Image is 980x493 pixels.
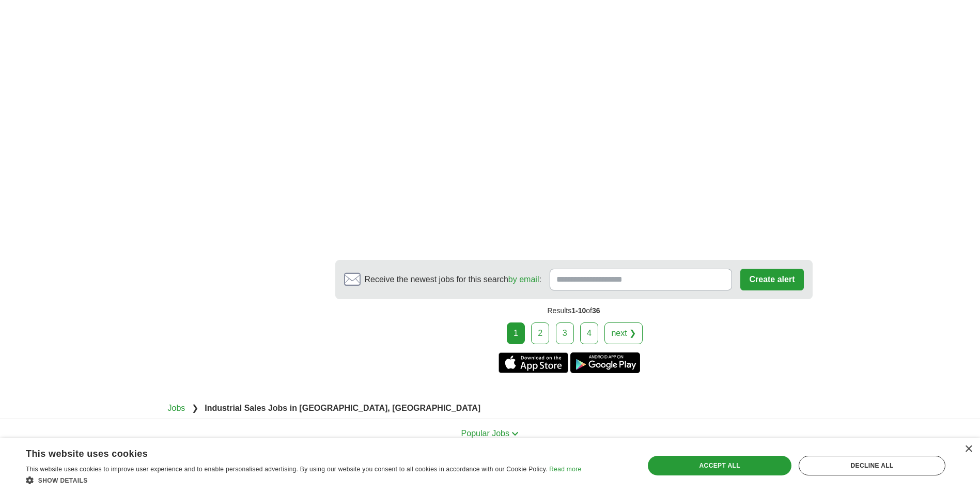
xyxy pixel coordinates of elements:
[570,352,640,373] a: Get the Android app
[531,322,549,344] a: 2
[38,477,88,484] span: Show details
[511,432,519,436] img: toggle icon
[205,404,480,412] strong: Industrial Sales Jobs in [GEOGRAPHIC_DATA], [GEOGRAPHIC_DATA]
[335,299,813,322] div: Results of
[580,322,598,344] a: 4
[499,352,568,373] a: Get the iPhone app
[556,322,574,344] a: 3
[604,322,643,344] a: next ❯
[965,445,972,453] div: Close
[740,269,803,290] button: Create alert
[192,404,198,412] span: ❯
[365,273,541,286] span: Receive the newest jobs for this search :
[571,306,586,315] span: 1-10
[168,404,185,412] a: Jobs
[461,429,509,438] span: Popular Jobs
[507,322,525,344] div: 1
[508,275,539,284] a: by email
[799,456,945,475] div: Decline all
[26,475,581,485] div: Show details
[592,306,600,315] span: 36
[26,466,548,473] span: This website uses cookies to improve user experience and to enable personalised advertising. By u...
[549,466,581,473] a: Read more, opens a new window
[648,456,791,475] div: Accept all
[26,444,555,460] div: This website uses cookies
